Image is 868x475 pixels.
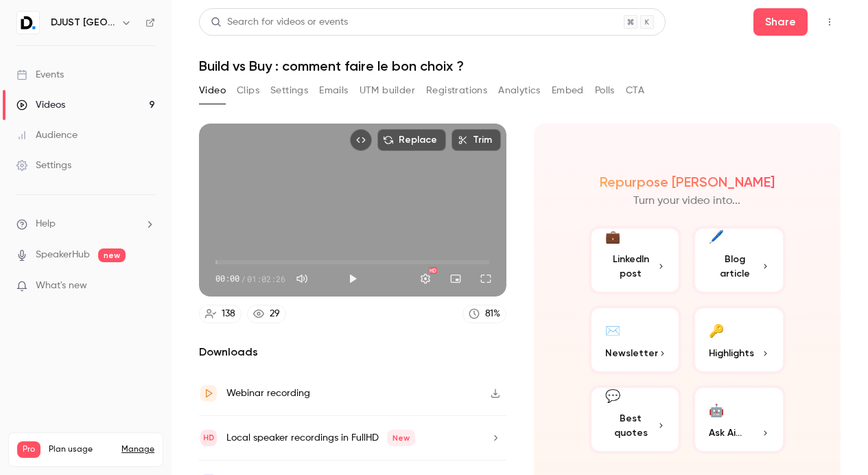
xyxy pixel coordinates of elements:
[270,307,280,321] div: 29
[589,385,682,454] button: 💬Best quotes
[241,273,246,285] span: /
[199,344,506,360] h2: Downloads
[595,80,615,102] button: Polls
[412,265,439,292] button: Settings
[600,174,775,190] h2: Repurpose [PERSON_NAME]
[692,226,786,294] button: 🖊️Blog article
[226,385,310,402] div: Webinar recording
[442,265,469,292] button: Turn on miniplayer
[222,307,235,321] div: 138
[350,129,372,151] button: Embed video
[709,319,724,340] div: 🔑
[498,80,541,102] button: Analytics
[429,267,437,274] div: HD
[16,217,155,231] li: help-dropdown-opener
[16,128,78,142] div: Audience
[426,80,487,102] button: Registrations
[605,346,658,360] span: Newsletter
[237,80,259,102] button: Clips
[633,193,740,209] p: Turn your video into...
[215,273,285,285] div: 00:00
[16,98,65,112] div: Videos
[16,159,71,172] div: Settings
[753,8,808,36] button: Share
[247,273,285,285] span: 01:02:26
[472,265,500,292] button: Full screen
[692,305,786,374] button: 🔑Highlights
[709,252,761,281] span: Blog article
[709,426,742,440] span: Ask Ai...
[247,305,286,323] a: 29
[288,265,316,292] button: Mute
[36,217,56,231] span: Help
[226,430,415,446] div: Local speaker recordings in FullHD
[552,80,584,102] button: Embed
[709,228,724,246] div: 🖊️
[215,273,239,285] span: 00:00
[605,228,620,246] div: 💼
[319,80,348,102] button: Emails
[605,252,657,281] span: LinkedIn post
[17,12,39,34] img: DJUST France
[589,305,682,374] button: ✉️Newsletter
[605,411,657,440] span: Best quotes
[270,80,308,102] button: Settings
[98,248,126,262] span: new
[211,15,348,30] div: Search for videos or events
[819,11,841,33] button: Top Bar Actions
[377,129,446,151] button: Replace
[199,58,841,74] h1: Build vs Buy : comment faire le bon choix ?
[121,444,154,455] a: Manage
[451,129,501,151] button: Trim
[605,387,620,406] div: 💬
[199,80,226,102] button: Video
[36,279,87,293] span: What's new
[199,305,242,323] a: 138
[605,319,620,340] div: ✉️
[139,280,155,292] iframe: Noticeable Trigger
[16,68,64,82] div: Events
[17,441,40,458] span: Pro
[360,80,415,102] button: UTM builder
[692,385,786,454] button: 🤖Ask Ai...
[49,444,113,455] span: Plan usage
[387,430,415,446] span: New
[709,346,754,360] span: Highlights
[709,399,724,420] div: 🤖
[51,16,115,30] h6: DJUST [GEOGRAPHIC_DATA]
[36,248,90,262] a: SpeakerHub
[485,307,500,321] div: 81 %
[339,265,366,292] button: Play
[589,226,682,294] button: 💼LinkedIn post
[462,305,506,323] a: 81%
[626,80,644,102] button: CTA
